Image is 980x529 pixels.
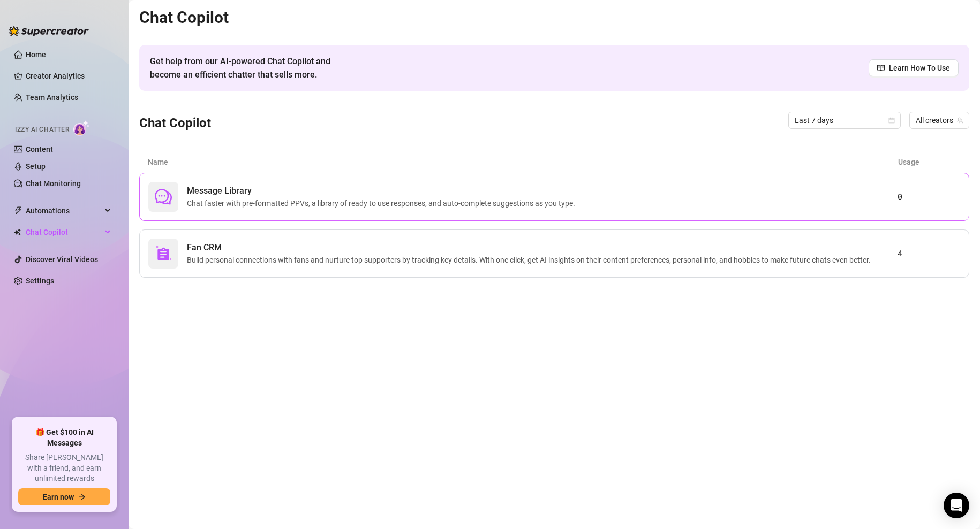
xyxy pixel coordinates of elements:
span: arrow-right [78,493,86,501]
a: Chat Monitoring [26,179,81,188]
a: Team Analytics [26,93,78,102]
span: Automations [26,202,102,219]
a: Setup [26,162,46,171]
a: Creator Analytics [26,67,111,85]
img: svg%3e [155,245,172,262]
span: Learn How To Use [889,62,950,74]
span: 🎁 Get $100 in AI Messages [18,427,110,448]
span: Chat faster with pre-formatted PPVs, a library of ready to use responses, and auto-complete sugge... [187,197,579,209]
h2: Chat Copilot [139,7,969,28]
span: Chat Copilot [26,224,102,241]
a: Settings [26,277,54,285]
article: Usage [898,156,961,168]
span: Last 7 days [795,112,894,128]
span: read [877,64,885,72]
img: Chat Copilot [14,228,21,236]
span: Message Library [187,185,579,197]
span: thunderbolt [14,206,22,215]
img: logo-BBDzfeDw.svg [9,26,89,36]
span: comment [155,188,172,205]
a: Learn How To Use [869,59,959,76]
span: Izzy AI Chatter [15,125,69,135]
span: All creators [916,112,963,128]
span: Earn now [43,493,74,501]
button: Earn nowarrow-right [18,488,110,505]
article: 4 [898,247,960,260]
a: Home [26,50,46,59]
article: 0 [898,190,960,203]
a: Discover Viral Videos [26,255,98,264]
span: Get help from our AI-powered Chat Copilot and become an efficient chatter that sells more. [150,55,356,81]
span: Build personal connections with fans and nurture top supporters by tracking key details. With one... [187,254,875,266]
h3: Chat Copilot [139,115,211,132]
span: Share [PERSON_NAME] with a friend, and earn unlimited rewards [18,453,110,484]
span: Fan CRM [187,241,875,254]
span: team [957,117,963,124]
span: calendar [888,117,895,124]
article: Name [148,156,898,168]
img: AI Chatter [73,120,90,136]
div: Open Intercom Messenger [944,493,969,518]
a: Content [26,145,53,154]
